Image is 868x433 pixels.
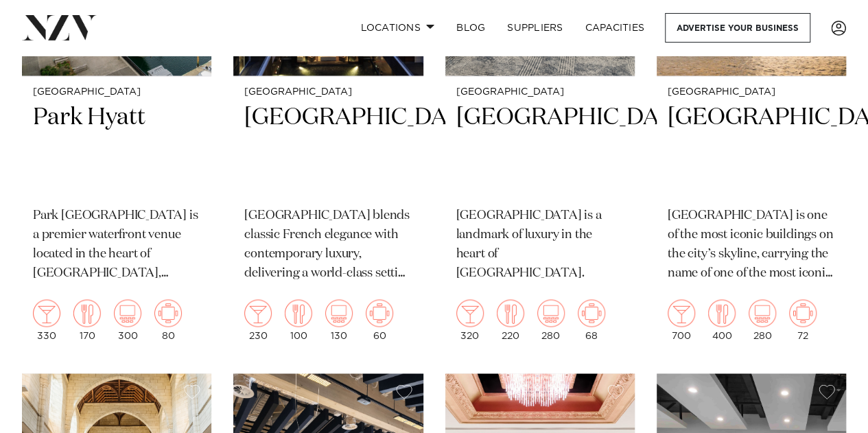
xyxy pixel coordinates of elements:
[244,102,412,195] h2: [GEOGRAPHIC_DATA]
[668,102,835,195] h2: [GEOGRAPHIC_DATA]
[578,299,605,340] div: 68
[33,102,200,195] h2: Park Hyatt
[749,299,776,327] img: theatre.png
[668,299,695,327] img: cocktail.png
[33,206,200,283] p: Park [GEOGRAPHIC_DATA] is a premier waterfront venue located in the heart of [GEOGRAPHIC_DATA], o...
[114,299,141,340] div: 300
[497,299,524,340] div: 220
[456,206,624,283] p: [GEOGRAPHIC_DATA] is a landmark of luxury in the heart of [GEOGRAPHIC_DATA].
[114,299,141,327] img: theatre.png
[456,87,624,97] small: [GEOGRAPHIC_DATA]
[244,299,272,327] img: cocktail.png
[789,299,817,327] img: meeting.png
[244,87,412,97] small: [GEOGRAPHIC_DATA]
[668,299,695,340] div: 700
[665,13,810,43] a: Advertise your business
[366,299,393,327] img: meeting.png
[73,299,101,340] div: 170
[325,299,353,327] img: theatre.png
[285,299,312,327] img: dining.png
[22,15,97,40] img: nzv-logo.png
[244,299,272,340] div: 230
[708,299,736,340] div: 400
[33,299,60,327] img: cocktail.png
[154,299,182,327] img: meeting.png
[456,299,484,340] div: 320
[456,299,484,327] img: cocktail.png
[33,299,60,340] div: 330
[366,299,393,340] div: 60
[325,299,353,340] div: 130
[668,206,835,283] p: [GEOGRAPHIC_DATA] is one of the most iconic buildings on the city’s skyline, carrying the name of...
[574,13,656,43] a: Capacities
[749,299,776,340] div: 280
[349,13,445,43] a: Locations
[285,299,312,340] div: 100
[537,299,565,327] img: theatre.png
[244,206,412,283] p: [GEOGRAPHIC_DATA] blends classic French elegance with contemporary luxury, delivering a world-cla...
[789,299,817,340] div: 72
[33,87,200,97] small: [GEOGRAPHIC_DATA]
[445,13,496,43] a: BLOG
[154,299,182,340] div: 80
[73,299,101,327] img: dining.png
[497,299,524,327] img: dining.png
[496,13,574,43] a: SUPPLIERS
[456,102,624,195] h2: [GEOGRAPHIC_DATA]
[708,299,736,327] img: dining.png
[578,299,605,327] img: meeting.png
[537,299,565,340] div: 280
[668,87,835,97] small: [GEOGRAPHIC_DATA]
